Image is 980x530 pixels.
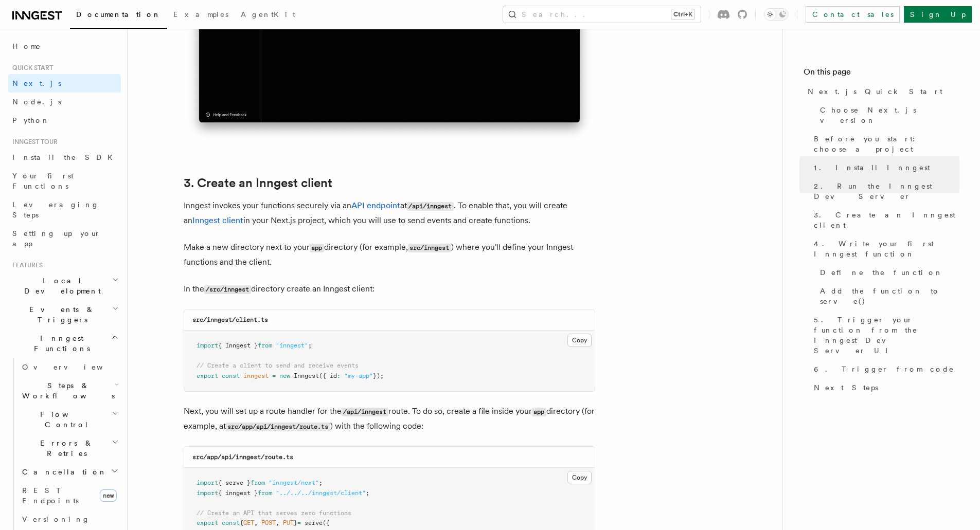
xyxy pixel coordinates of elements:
[283,519,294,526] span: PUT
[8,37,121,56] a: Home
[816,282,959,310] a: Add the function to serve()
[8,329,121,358] button: Inngest Functions
[351,200,400,210] a: API endpoint
[276,519,279,526] span: ,
[18,510,121,528] a: Versioning
[276,489,366,497] span: "../../../inngest/client"
[218,342,258,349] span: { Inngest }
[323,519,330,526] span: ({
[18,434,121,463] button: Errors & Retries
[240,519,243,526] span: {
[810,158,959,177] a: 1. Install Inngest
[197,479,218,486] span: import
[12,153,119,161] span: Install the SDK
[12,172,74,190] span: Your first Functions
[8,195,121,224] a: Leveraging Steps
[272,372,276,379] span: =
[12,98,61,106] span: Node.js
[197,519,218,526] span: export
[192,453,293,461] code: src/app/api/inngest/route.ts
[12,41,41,51] span: Home
[22,515,90,523] span: Versioning
[18,463,121,481] button: Cancellation
[18,405,121,434] button: Flow Control
[197,489,218,497] span: import
[8,64,53,72] span: Quick start
[258,489,272,497] span: from
[408,244,451,252] code: src/inngest
[814,239,959,259] span: 4. Write your first Inngest function
[810,360,959,378] a: 6. Trigger from code
[8,300,121,329] button: Events & Triggers
[167,3,235,28] a: Examples
[305,519,323,526] span: serve
[8,93,121,111] a: Node.js
[814,210,959,230] span: 3. Create an Inngest client
[8,224,121,253] a: Setting up your app
[814,162,930,173] span: 1. Install Inngest
[222,372,240,379] span: const
[197,362,359,369] span: // Create a client to send and receive events
[310,244,324,252] code: app
[192,215,243,225] a: Inngest client
[254,519,258,526] span: ,
[235,3,301,28] a: AgentKit
[18,409,112,430] span: Flow Control
[173,10,228,19] span: Examples
[8,148,121,167] a: Install the SDK
[904,6,972,23] a: Sign Up
[8,304,112,325] span: Events & Triggers
[184,240,595,269] p: Make a new directory next to your directory (for example, ) where you'll define your Inngest func...
[22,486,79,505] span: REST Endpoints
[366,489,369,497] span: ;
[532,408,546,416] code: app
[319,372,337,379] span: ({ id
[816,263,959,282] a: Define the function
[12,79,61,87] span: Next.js
[810,177,959,206] a: 2. Run the Inngest Dev Server
[18,438,112,459] span: Errors & Retries
[816,101,959,130] a: Choose Next.js version
[567,334,592,347] button: Copy
[197,509,351,517] span: // Create an API that serves zero functions
[407,202,454,211] code: /api/inngest
[567,471,592,484] button: Copy
[337,372,341,379] span: :
[814,315,959,356] span: 5. Trigger your function from the Inngest Dev Server UI
[814,134,959,154] span: Before you start: choose a project
[814,382,878,393] span: Next Steps
[671,9,694,20] kbd: Ctrl+K
[18,481,121,510] a: REST Endpointsnew
[76,10,161,19] span: Documentation
[8,271,121,300] button: Local Development
[814,364,954,374] span: 6. Trigger from code
[197,372,218,379] span: export
[12,116,50,124] span: Python
[184,282,595,297] p: In the directory create an Inngest client:
[820,105,959,125] span: Choose Next.js version
[70,3,167,29] a: Documentation
[184,404,595,434] p: Next, you will set up a route handler for the route. To do so, create a file inside your director...
[243,519,254,526] span: GET
[18,380,115,401] span: Steps & Workflows
[344,372,373,379] span: "my-app"
[806,6,900,23] a: Contact sales
[269,479,319,486] span: "inngest/next"
[373,372,384,379] span: });
[8,333,111,354] span: Inngest Functions
[294,519,297,526] span: }
[804,66,959,82] h4: On this page
[226,423,330,431] code: src/app/api/inngest/route.ts
[18,467,107,477] span: Cancellation
[8,138,58,146] span: Inngest tour
[342,408,388,416] code: /api/inngest
[243,372,269,379] span: inngest
[804,82,959,101] a: Next.js Quick Start
[8,276,112,296] span: Local Development
[820,286,959,306] span: Add the function to serve()
[218,479,251,486] span: { serve }
[810,206,959,234] a: 3. Create an Inngest client
[218,489,258,497] span: { inngest }
[764,8,789,21] button: Toggle dark mode
[184,176,332,190] a: 3. Create an Inngest client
